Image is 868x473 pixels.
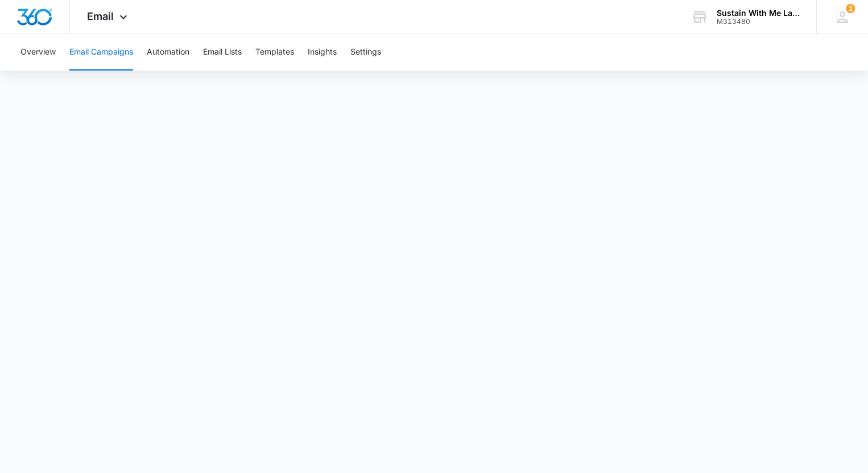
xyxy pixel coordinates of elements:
div: account id [717,18,800,26]
button: Insights [308,34,337,70]
button: Overview [20,34,56,70]
button: Settings [350,34,381,70]
button: Automation [147,34,189,70]
button: Templates [255,34,294,70]
div: account name [717,9,800,18]
button: Email Campaigns [69,34,133,70]
span: 2 [846,4,855,13]
span: Email [87,10,114,22]
button: Email Lists [203,34,242,70]
div: notifications count [846,4,855,13]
